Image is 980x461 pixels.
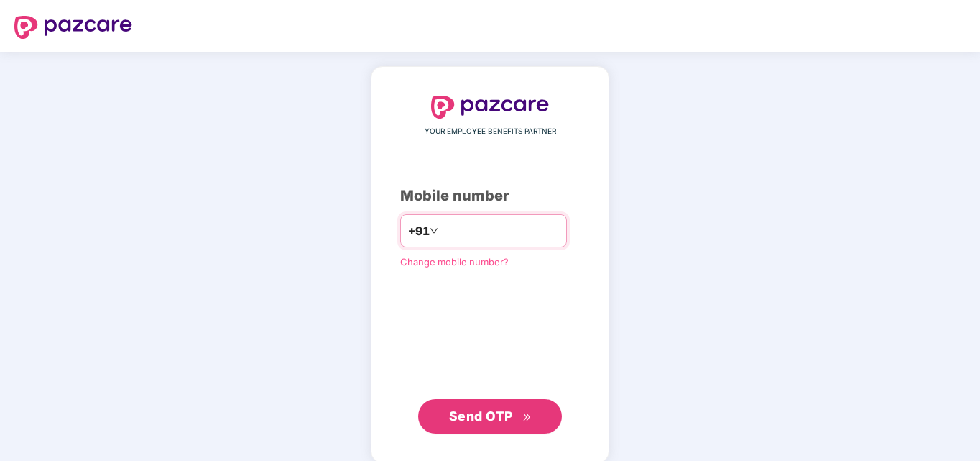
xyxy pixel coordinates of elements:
[431,96,549,119] img: logo
[522,413,532,422] span: double-right
[14,16,132,39] img: logo
[449,408,513,424] span: Send OTP
[408,222,430,240] span: +91
[400,256,509,268] a: Change mobile number?
[400,185,580,207] div: Mobile number
[425,126,556,137] span: YOUR EMPLOYEE BENEFITS PARTNER
[430,227,438,235] span: down
[418,399,562,434] button: Send OTPdouble-right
